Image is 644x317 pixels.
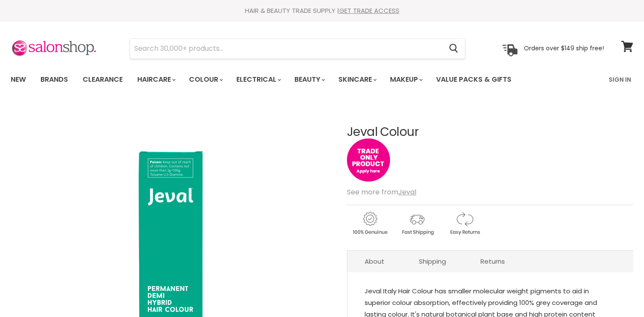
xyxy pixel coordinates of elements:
a: Sign In [604,71,636,89]
form: Product [130,38,465,59]
img: returns.gif [442,210,487,237]
a: Brands [34,71,74,89]
ul: Main menu [4,67,561,92]
a: New [4,71,32,89]
a: Skincare [332,71,382,89]
a: Colour [183,71,228,89]
a: Beauty [288,71,330,89]
p: Orders over $149 ship free! [524,44,604,52]
a: About [347,251,402,272]
a: Value Packs & Gifts [430,71,518,89]
input: Search [130,39,442,58]
img: genuine.gif [347,210,393,237]
h1: Jeval Colour [347,126,633,139]
a: Returns [463,251,522,272]
a: Jeval [398,187,416,197]
a: Makeup [384,71,428,89]
button: Search [442,39,465,58]
a: GET TRADE ACCESS [339,6,399,15]
img: tradeonly_small.jpg [347,138,390,182]
a: Haircare [131,71,181,89]
a: Electrical [230,71,286,89]
a: Shipping [402,251,463,272]
span: See more from [347,187,416,197]
img: shipping.gif [394,210,440,237]
a: Clearance [76,71,129,89]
